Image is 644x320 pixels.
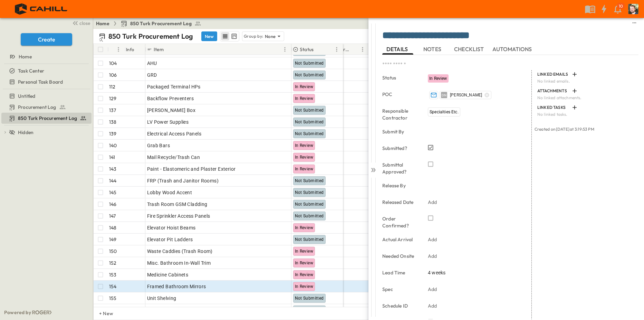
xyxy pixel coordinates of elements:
span: Packaged Terminal HPs [147,83,201,90]
span: In Review [295,249,314,254]
p: Add [428,199,437,206]
span: Not Submitted [295,178,324,183]
p: 106 [109,72,117,78]
nav: breadcrumbs [96,20,205,27]
button: sidedrawer-menu [630,19,638,27]
img: Profile Picture [628,4,638,14]
span: Personal Task Board [18,78,63,85]
p: Group by: [244,33,263,40]
p: 112 [109,83,116,90]
div: test [1,76,92,87]
span: Paint - Elastomeric and Plaster Exterior [147,166,236,172]
div: # [107,44,125,55]
span: In Review [295,143,314,148]
span: Not Submitted [295,61,324,66]
span: In Review [295,225,314,230]
p: Add [428,236,437,243]
div: table view [220,31,239,41]
span: In Review [295,261,314,265]
button: Menu [333,45,341,54]
button: Sort [165,46,173,53]
p: 144 [109,177,117,184]
p: 10 [619,3,623,9]
p: Needed Onsite [382,253,418,260]
span: Mail Recycle/Trash Can [147,154,200,161]
span: 850 Turk Procurement Log [130,20,192,27]
p: Released Date [382,199,418,206]
p: 137 [109,107,116,114]
span: Not Submitted [295,237,324,242]
span: LV Power Supplies [147,119,189,125]
p: Submittal Approved? [382,161,418,175]
span: Trash Room GSM Cladding [147,201,208,208]
span: In Review [295,155,314,160]
p: No linked tasks. [537,112,634,117]
span: Home [19,53,32,60]
p: Release By [382,182,418,189]
span: [PERSON_NAME] [450,92,482,98]
span: Medicine Cabinets [147,271,189,278]
div: test [1,102,92,113]
span: In Review [295,96,314,101]
span: Lobby Wood Accent [147,189,192,196]
span: AHU [147,60,157,67]
span: 850 Turk Procurement Log [18,115,77,122]
p: + New [99,310,103,317]
span: Not Submitted [295,131,324,136]
p: Submitted? [382,145,418,152]
span: Not Submitted [295,190,324,195]
span: Misc. Bathroom In-Wall Trim [147,260,211,266]
span: In Review [295,84,314,89]
span: Unit Shelving [147,295,176,302]
p: 129 [109,95,117,102]
div: Info [126,40,134,59]
span: Fire Sprinkler Access Panels [147,213,210,219]
span: Not Submitted [295,202,324,207]
p: LINKED EMAILS [537,72,569,77]
p: Lead Time [382,269,418,276]
p: Status [382,74,418,81]
p: ATTACHMENTS [537,88,569,94]
button: Sort [351,46,358,53]
span: Created on [DATE] at 3:19:53 PM [535,126,594,132]
p: 139 [109,130,117,137]
p: 143 [109,166,117,172]
button: row view [221,32,229,40]
span: In Review [295,272,314,277]
div: test [1,113,92,124]
span: Procurement Log [18,104,56,111]
span: Not Submitted [295,296,324,301]
span: Hidden [18,129,33,136]
p: 141 [109,154,115,161]
img: 4f72bfc4efa7236828875bac24094a5ddb05241e32d018417354e964050affa1.png [8,2,75,16]
p: 149 [109,236,117,243]
button: Sort [315,46,323,53]
span: NOTES [423,46,443,52]
p: 148 [109,224,117,231]
span: Not Submitted [295,214,324,218]
p: 850 Turk Procurement Log [108,31,193,41]
span: [PERSON_NAME] Box [147,107,196,114]
button: Menu [281,45,289,54]
p: POC [382,91,418,98]
span: Backflow Preventers [147,95,194,102]
p: Spec [382,286,418,293]
p: 146 [109,201,117,208]
button: Create [21,33,72,46]
span: In Review [295,167,314,171]
span: AUTOMATIONS [492,46,534,52]
span: Untitled [18,93,35,100]
p: Status [300,46,314,53]
a: Home [96,20,109,27]
span: FRP (Trash and Janitor Rooms) [147,177,219,184]
p: 156 [109,307,117,313]
p: Responsible Contractor [382,107,418,121]
p: 104 [109,60,117,67]
p: None [265,33,276,40]
p: Item [154,46,164,53]
p: 138 [109,119,117,125]
button: kanban view [230,32,238,40]
p: 150 [109,248,117,255]
p: 155 [109,295,117,302]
